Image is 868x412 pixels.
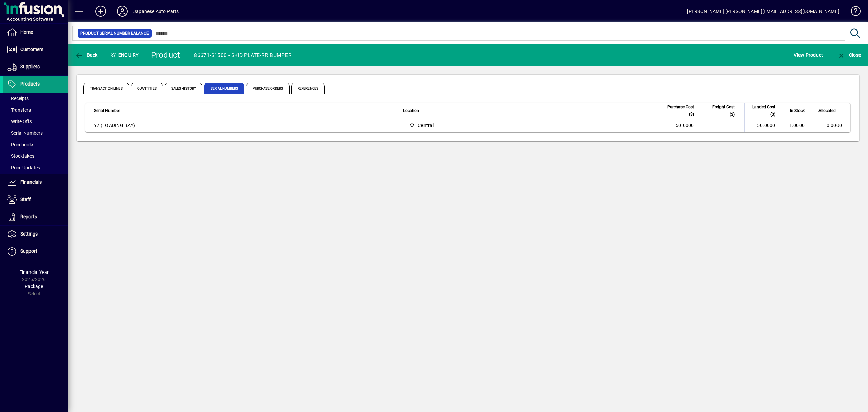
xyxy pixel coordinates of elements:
[20,231,38,237] span: Settings
[68,49,105,61] app-page-header-button: Back
[20,196,31,202] span: Staff
[25,284,43,289] span: Package
[3,162,68,173] a: Price Updates
[708,103,735,118] span: Freight Cost ($)
[83,83,129,94] span: Transaction Lines
[20,248,37,254] span: Support
[94,107,395,114] div: Serial Number
[133,6,179,17] div: Japanese Auto Parts
[835,49,863,61] button: Close
[75,52,98,58] span: Back
[3,174,68,191] a: Financials
[90,5,112,17] button: Add
[20,46,43,52] span: Customers
[80,30,149,37] span: Product Serial Number Balance
[291,83,325,94] span: References
[7,119,32,124] span: Write Offs
[3,58,68,75] a: Suppliers
[7,142,34,147] span: Pricebooks
[687,6,839,17] div: [PERSON_NAME] [PERSON_NAME][EMAIL_ADDRESS][DOMAIN_NAME]
[663,118,704,132] td: 50.0000
[3,150,68,162] a: Stocktakes
[7,107,31,113] span: Transfers
[131,83,163,94] span: Quantities
[792,49,825,61] button: View Product
[165,83,202,94] span: Sales History
[794,50,823,60] span: View Product
[789,107,811,114] div: In Stock
[3,243,68,260] a: Support
[818,107,836,114] span: Allocated
[3,116,68,127] a: Write Offs
[20,81,40,87] span: Products
[3,226,68,243] a: Settings
[846,1,860,23] a: Knowledge Base
[19,269,49,275] span: Financial Year
[246,83,290,94] span: Purchase Orders
[744,118,785,132] td: 50.0000
[818,107,842,114] div: Allocated
[105,50,146,60] div: Enquiry
[837,52,861,58] span: Close
[749,103,775,118] span: Landed Cost ($)
[85,118,399,132] td: Y7 (LOADING BAY)
[3,41,68,58] a: Customers
[112,5,133,17] button: Profile
[94,107,120,114] span: Serial Number
[749,103,782,118] div: Landed Cost ($)
[7,165,40,170] span: Price Updates
[407,121,655,129] span: Central
[20,214,37,219] span: Reports
[3,127,68,139] a: Serial Numbers
[708,103,741,118] div: Freight Cost ($)
[785,118,814,132] td: 1.0000
[7,153,34,159] span: Stocktakes
[151,50,180,60] div: Product
[20,179,42,185] span: Financials
[3,191,68,208] a: Staff
[204,83,244,94] span: Serial Numbers
[403,107,659,114] div: Location
[667,103,694,118] span: Purchase Cost ($)
[20,29,33,35] span: Home
[418,122,434,129] span: Central
[7,130,43,136] span: Serial Numbers
[3,104,68,116] a: Transfers
[790,107,805,114] span: In Stock
[73,49,99,61] button: Back
[814,118,850,132] td: 0.0000
[3,139,68,150] a: Pricebooks
[3,208,68,225] a: Reports
[3,24,68,41] a: Home
[667,103,700,118] div: Purchase Cost ($)
[830,49,868,61] app-page-header-button: Close enquiry
[7,96,29,101] span: Receipts
[194,50,292,61] div: 86671-S1500 - SKID PLATE-RR BUMPER
[403,107,419,114] span: Location
[20,64,40,69] span: Suppliers
[3,93,68,104] a: Receipts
